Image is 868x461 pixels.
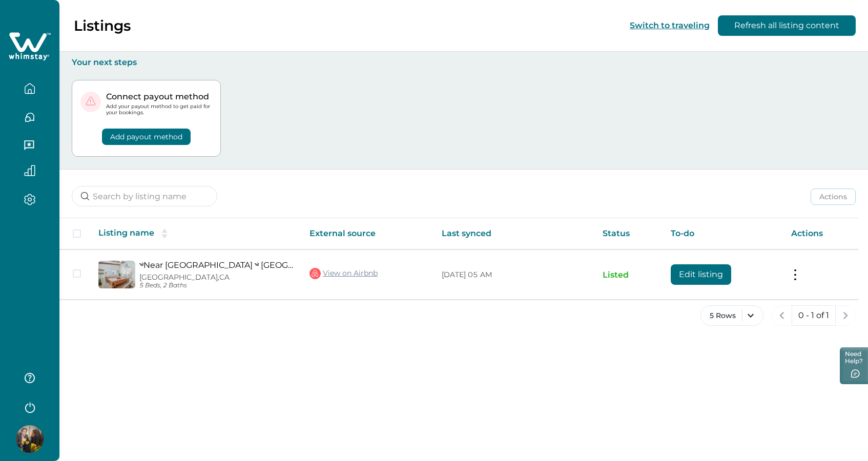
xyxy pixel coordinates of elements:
[72,57,856,68] p: Your next steps
[90,218,301,249] th: Listing name
[16,425,44,453] img: Whimstay Host
[139,260,293,270] a: ༄Near [GEOGRAPHIC_DATA] ༄ [GEOGRAPHIC_DATA] Escape ༄ Hot Tub ༄ BBQ
[102,129,191,145] button: Add payout method
[835,305,856,326] button: next page
[72,186,217,206] input: Search by listing name
[106,92,212,102] p: Connect payout method
[106,103,212,116] p: Add your payout method to get paid for your bookings.
[783,218,858,249] th: Actions
[811,188,856,205] button: Actions
[603,270,654,280] p: Listed
[139,282,293,289] p: 5 Beds, 2 Baths
[309,267,378,280] a: View on Airbnb
[301,218,433,249] th: External source
[442,270,586,280] p: [DATE] 05 AM
[671,264,731,285] button: Edit listing
[74,17,131,34] p: Listings
[594,218,663,249] th: Status
[154,228,175,239] button: sorting
[798,310,829,321] p: 0 - 1 of 1
[139,273,293,282] p: [GEOGRAPHIC_DATA], CA
[792,305,836,326] button: 0 - 1 of 1
[433,218,594,249] th: Last synced
[700,305,763,326] button: 5 Rows
[663,218,783,249] th: To-do
[772,305,792,326] button: previous page
[98,261,135,288] img: propertyImage_༄Near Hollywood ༄ LA Cozy Escape ༄ Hot Tub ༄ BBQ
[630,20,710,30] button: Switch to traveling
[718,15,856,36] button: Refresh all listing content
